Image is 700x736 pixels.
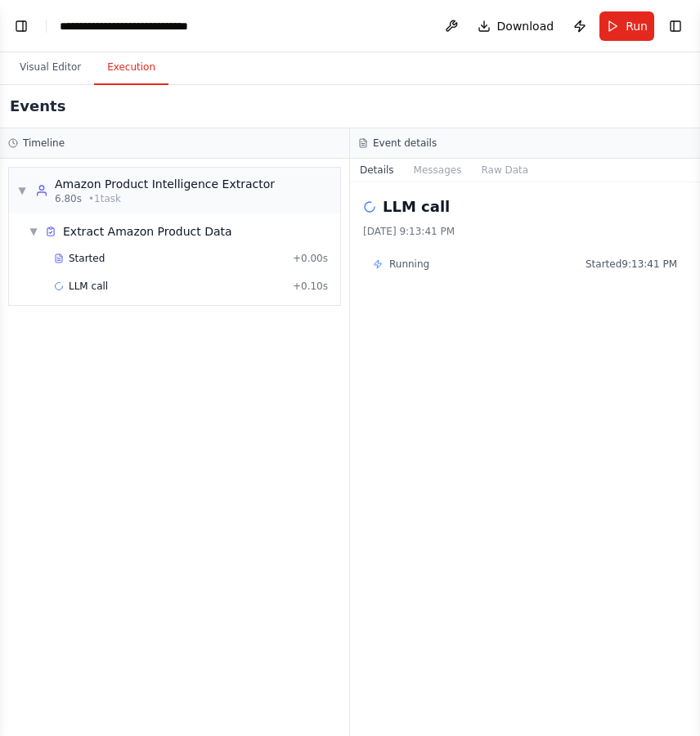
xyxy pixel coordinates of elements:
button: Visual Editor [7,51,94,85]
span: Running [389,258,429,271]
button: Details [350,159,404,182]
button: Show left sidebar [10,15,33,38]
h2: LLM call [383,195,450,218]
button: Download [471,11,561,41]
nav: breadcrumb [60,18,188,34]
span: LLM call [69,280,108,293]
div: Extract Amazon Product Data [63,223,232,240]
span: + 0.00s [293,252,328,265]
button: Messages [404,159,472,182]
div: [DATE] 9:13:41 PM [363,225,687,238]
h2: Events [10,95,65,118]
button: Execution [94,51,168,85]
span: Run [626,18,648,34]
span: 6.80s [55,192,82,205]
div: Amazon Product Intelligence Extractor [55,176,275,192]
span: Download [497,18,554,34]
span: ▼ [29,225,38,238]
span: Started [69,252,105,265]
button: Show right sidebar [664,15,687,38]
h3: Event details [373,137,437,150]
button: Run [599,11,654,41]
span: + 0.10s [293,280,328,293]
span: Started 9:13:41 PM [586,258,677,271]
button: Raw Data [471,159,538,182]
span: ▼ [17,184,27,197]
span: • 1 task [88,192,121,205]
h3: Timeline [23,137,65,150]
